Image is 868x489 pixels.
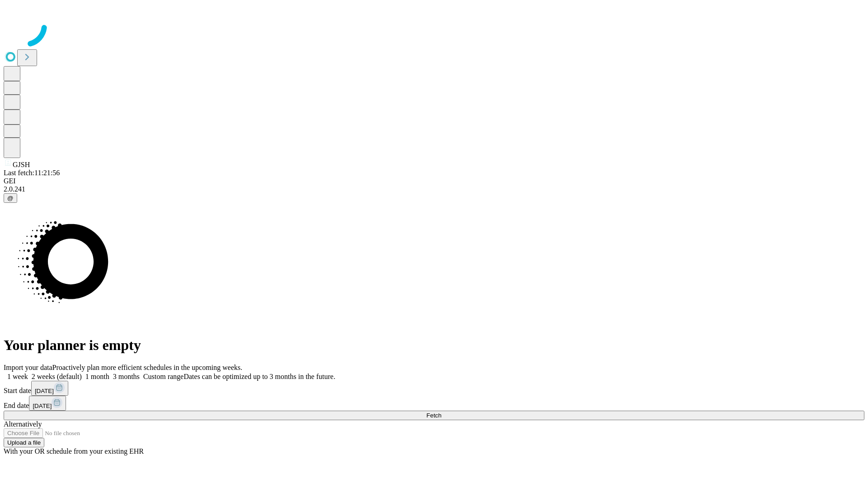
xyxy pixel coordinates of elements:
[4,185,864,193] div: 2.0.241
[4,411,864,420] button: Fetch
[85,373,109,380] span: 1 month
[4,396,864,411] div: End date
[35,388,54,394] span: [DATE]
[143,373,184,380] span: Custom range
[4,420,42,428] span: Alternatively
[184,373,335,380] span: Dates can be optimized up to 3 months in the future.
[4,337,864,354] h1: Your planner is empty
[113,373,140,380] span: 3 months
[4,364,52,371] span: Import your data
[4,193,17,203] button: @
[426,412,441,419] span: Fetch
[32,373,82,380] span: 2 weeks (default)
[52,364,242,371] span: Proactively plan more efficient schedules in the upcoming weeks.
[4,381,864,396] div: Start date
[7,195,14,201] span: @
[4,169,60,177] span: Last fetch: 11:21:56
[29,396,66,411] button: [DATE]
[4,177,864,185] div: GEI
[33,403,52,409] span: [DATE]
[4,438,44,447] button: Upload a file
[7,373,28,380] span: 1 week
[13,161,30,168] span: GJSH
[31,381,68,396] button: [DATE]
[4,447,144,455] span: With your OR schedule from your existing EHR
